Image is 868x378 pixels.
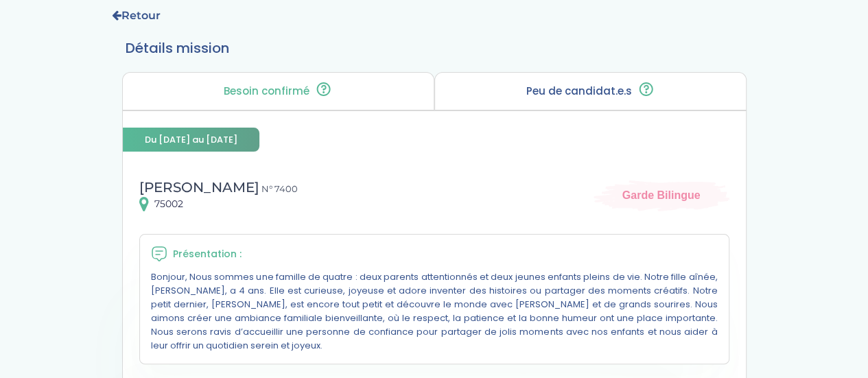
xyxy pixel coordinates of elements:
[622,188,701,203] span: Garde Bilingue
[123,128,259,152] span: Du [DATE] au [DATE]
[154,197,183,211] span: 75002
[126,38,743,58] h3: Détails mission
[139,179,259,196] span: [PERSON_NAME]
[173,247,242,261] span: Présentation :
[224,86,309,97] p: Besoin confirmé
[526,86,632,97] p: Peu de candidat.e.s
[261,183,298,194] span: N° 7400
[112,9,161,22] a: Retour
[151,270,718,353] p: Bonjour, Nous sommes une famille de quatre : deux parents attentionnés et deux jeunes enfants ple...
